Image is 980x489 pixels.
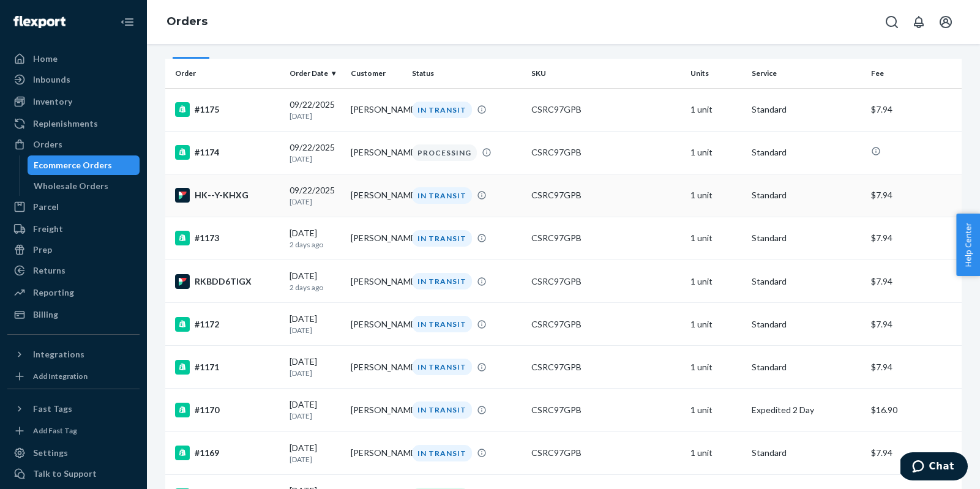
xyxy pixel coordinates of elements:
[7,261,140,280] a: Returns
[686,88,747,131] td: 1 unit
[7,369,140,384] a: Add Integration
[866,389,962,431] td: $16.90
[686,217,747,259] td: 1 unit
[34,159,112,171] div: Ecommerce Orders
[7,399,140,419] button: Fast Tags
[866,431,962,474] td: $7.94
[33,118,98,130] div: Replenishments
[907,10,931,34] button: Open notifications
[33,264,65,277] div: Returns
[175,231,280,245] div: #1173
[290,99,341,121] div: 09/22/2025
[290,282,341,293] p: 2 days ago
[412,187,472,204] div: IN TRANSIT
[175,102,280,117] div: #1175
[526,59,686,88] th: SKU
[290,398,341,421] div: [DATE]
[412,359,472,375] div: IN TRANSIT
[7,114,140,133] a: Replenishments
[33,53,58,65] div: Home
[346,389,407,431] td: [PERSON_NAME]
[33,403,72,415] div: Fast Tags
[7,345,140,364] button: Integrations
[346,131,407,174] td: [PERSON_NAME]
[7,135,140,154] a: Orders
[531,404,681,416] div: CSRC97GPB
[290,239,341,250] p: 2 days ago
[686,389,747,431] td: 1 unit
[7,219,140,239] a: Freight
[290,325,341,335] p: [DATE]
[752,103,861,116] p: Standard
[686,303,747,346] td: 1 unit
[290,227,341,250] div: [DATE]
[33,447,68,459] div: Settings
[412,401,472,418] div: IN TRANSIT
[33,95,72,108] div: Inventory
[33,286,74,299] div: Reporting
[33,223,63,235] div: Freight
[866,217,962,259] td: $7.94
[346,346,407,389] td: [PERSON_NAME]
[175,188,280,203] div: HK--Y-KHXG
[7,464,140,483] button: Talk to Support
[686,431,747,474] td: 1 unit
[531,189,681,201] div: CSRC97GPB
[686,59,747,88] th: Units
[7,197,140,217] a: Parcel
[28,176,140,196] a: Wholesale Orders
[412,445,472,461] div: IN TRANSIT
[7,70,140,89] a: Inbounds
[866,303,962,346] td: $7.94
[686,131,747,174] td: 1 unit
[7,424,140,438] a: Add Fast Tag
[33,371,88,381] div: Add Integration
[28,155,140,175] a: Ecommerce Orders
[531,318,681,330] div: CSRC97GPB
[686,260,747,303] td: 1 unit
[752,146,861,159] p: Standard
[412,273,472,289] div: IN TRANSIT
[752,404,861,416] p: Expedited 2 Day
[157,4,217,40] ol: breadcrumbs
[866,88,962,131] td: $7.94
[866,260,962,303] td: $7.94
[285,59,346,88] th: Order Date
[956,214,980,276] button: Help Center
[290,196,341,207] p: [DATE]
[175,145,280,160] div: #1174
[7,49,140,69] a: Home
[290,368,341,378] p: [DATE]
[351,68,402,78] div: Customer
[531,232,681,244] div: CSRC97GPB
[900,452,968,483] iframe: Opens a widget where you can chat to one of our agents
[175,446,280,460] div: #1169
[866,346,962,389] td: $7.94
[33,468,97,480] div: Talk to Support
[752,447,861,459] p: Standard
[175,274,280,289] div: RKBDD6TIGX
[752,361,861,373] p: Standard
[346,431,407,474] td: [PERSON_NAME]
[752,318,861,330] p: Standard
[346,303,407,346] td: [PERSON_NAME]
[531,146,681,159] div: CSRC97GPB
[175,403,280,417] div: #1170
[412,316,472,332] div: IN TRANSIT
[531,103,681,116] div: CSRC97GPB
[290,313,341,335] div: [DATE]
[346,88,407,131] td: [PERSON_NAME]
[531,447,681,459] div: CSRC97GPB
[290,154,341,164] p: [DATE]
[866,174,962,217] td: $7.94
[33,138,62,151] div: Orders
[290,442,341,465] div: [DATE]
[880,10,904,34] button: Open Search Box
[7,92,140,111] a: Inventory
[33,348,84,360] div: Integrations
[290,356,341,378] div: [DATE]
[346,174,407,217] td: [PERSON_NAME]
[33,244,52,256] div: Prep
